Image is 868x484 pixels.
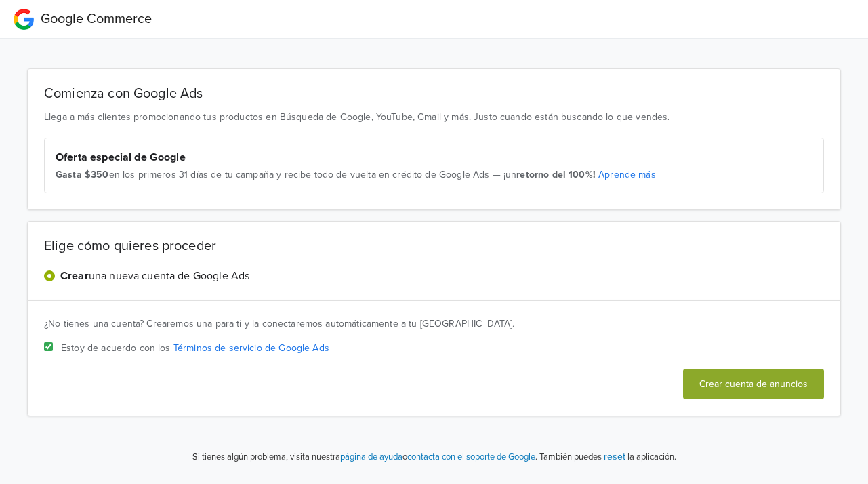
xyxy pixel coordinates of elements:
a: contacta con el soporte de Google [407,451,535,462]
label: una nueva cuenta de Google Ads [60,268,249,284]
button: reset [604,449,625,464]
input: Estoy de acuerdo con los Términos de servicio de Google Ads [44,342,53,351]
button: Crear cuenta de anuncios [683,369,824,399]
div: ¿No tienes una cuenta? Crearemos una para ti y la conectaremos automáticamente a tu [GEOGRAPHIC_D... [44,317,824,331]
span: Google Commerce [41,11,152,27]
div: en los primeros 31 días de tu campaña y recibe todo de vuelta en crédito de Google Ads — ¡un [56,168,812,182]
strong: Crear [60,269,89,283]
a: Aprende más [598,169,656,180]
p: También puedes la aplicación. [537,449,676,464]
span: Estoy de acuerdo con los [61,341,329,355]
p: Si tienes algún problema, visita nuestra o . [192,451,537,464]
a: página de ayuda [340,451,402,462]
strong: Oferta especial de Google [56,150,186,164]
strong: Gasta [56,169,82,180]
p: Llega a más clientes promocionando tus productos en Búsqueda de Google, YouTube, Gmail y más. Jus... [44,110,824,124]
strong: retorno del 100%! [516,169,596,180]
h2: Comienza con Google Ads [44,85,824,102]
strong: $350 [85,169,109,180]
h2: Elige cómo quieres proceder [44,238,824,254]
a: Términos de servicio de Google Ads [173,342,329,354]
